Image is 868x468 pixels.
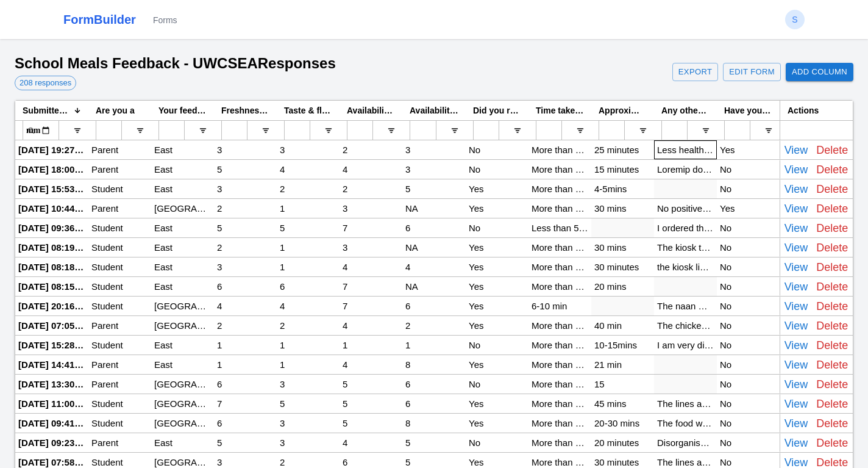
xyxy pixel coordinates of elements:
[15,140,88,159] div: [DATE] 19:27:14
[15,316,88,335] div: [DATE] 07:05:17
[591,336,654,355] div: 10-15mins
[15,433,88,452] div: [DATE] 09:23:05
[591,179,654,198] div: 4-5mins
[402,238,466,257] div: NA
[717,433,780,452] div: No
[410,106,458,115] span: Availability of food options eg. nut-free, gluten-free, vegetarian, vegan (1 being least, 10 bein...
[402,316,466,335] div: 2
[151,394,214,413] div: [GEOGRAPHIC_DATA]
[591,277,654,296] div: 20 mins
[717,355,780,374] div: No
[717,218,780,237] div: No
[23,120,59,142] input: Submitted At Filter Input
[717,179,780,198] div: No
[15,277,88,296] div: [DATE] 08:15:26
[402,297,466,315] div: 6
[765,127,772,134] button: Open Filter Menu
[466,355,528,374] div: Yes
[214,433,277,452] div: 5
[702,127,710,134] button: Open Filter Menu
[151,433,214,452] div: East
[813,394,851,414] button: Delete Response
[654,297,717,315] div: The naan was so plain there was no flavor. The queue was long. The naan sauce in a bowl was dripp...
[410,120,436,140] input: Availability of food options eg. nut-free, gluten-free, vegetarian, vegan (1 being least, 10 bein...
[813,297,851,316] button: Delete Response
[15,414,88,433] div: [DATE] 09:41:43
[402,336,466,355] div: 1
[340,433,402,452] div: 4
[536,106,584,115] span: Time taken to get the order at the kiosk?
[88,414,151,433] div: Student
[277,433,340,452] div: 3
[781,238,811,257] button: View Details
[284,120,310,140] input: Taste & flavour (1 being worst, 10 being best about the school canteen food) Filter Input
[214,277,277,296] div: 6
[813,218,851,238] button: Delete Response
[528,297,591,315] div: 6-10 min
[528,218,591,237] div: Less than 5 min
[717,316,780,335] div: No
[654,140,717,159] div: Less healthier options now compared to previously. Food quantity is lesser for the pricing such t...
[96,106,135,115] span: Are you a
[340,336,402,355] div: 1
[813,336,851,355] button: Delete Response
[639,127,647,134] button: Open Filter Menu
[214,394,277,413] div: 7
[717,257,780,276] div: No
[466,179,528,198] div: Yes
[661,120,688,140] input: Any other feedback or experiences you would like to share. Filter Input
[654,160,717,179] div: Loremip dolo sitam Conse adipi elits doe te incidi utlab etdo ma aliquae admini veniam quis nos e...
[15,179,88,198] div: [DATE] 15:53:10
[15,355,88,374] div: [DATE] 14:41:16
[63,11,136,28] a: FormBuilder
[277,336,340,355] div: 1
[340,355,402,374] div: 4
[88,238,151,257] div: Student
[591,394,654,413] div: 45 mins
[277,297,340,315] div: 4
[340,160,402,179] div: 4
[277,277,340,296] div: 6
[151,414,214,433] div: [GEOGRAPHIC_DATA]
[151,238,214,257] div: East
[402,414,466,433] div: 8
[151,140,214,159] div: East
[786,63,853,82] button: Add Column
[466,375,528,394] div: No
[591,199,654,218] div: 30 mins
[88,336,151,355] div: Student
[813,257,851,277] button: Delete Response
[781,355,811,375] button: View Details
[813,160,851,179] button: Delete Response
[466,218,528,237] div: No
[781,297,811,316] button: View Details
[15,238,88,257] div: [DATE] 08:19:42
[466,238,528,257] div: Yes
[528,199,591,218] div: More than 10 min
[88,394,151,413] div: Student
[88,375,151,394] div: Parent
[654,394,717,413] div: The lines are too long, the food is not nearly as good as Sodexo and the portion size is very lit...
[277,375,340,394] div: 3
[214,257,277,276] div: 3
[528,414,591,433] div: More than 10 min
[340,238,402,257] div: 3
[402,199,466,218] div: NA
[340,277,402,296] div: 7
[813,140,851,160] button: Delete Response
[724,120,750,140] input: Have you sent an email to the school regarding your experiences? Filter Input
[466,140,528,159] div: No
[340,218,402,237] div: 7
[781,394,811,414] button: View Details
[74,127,81,134] button: Open Filter Menu
[151,297,214,315] div: [GEOGRAPHIC_DATA]
[214,316,277,335] div: 2
[717,394,780,413] div: No
[402,355,466,374] div: 8
[591,160,654,179] div: 15 minutes
[88,355,151,374] div: Parent
[88,297,151,315] div: Student
[528,433,591,452] div: More than 10 min
[158,106,207,115] span: Your feedback is related to which campus:
[781,218,811,238] button: View Details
